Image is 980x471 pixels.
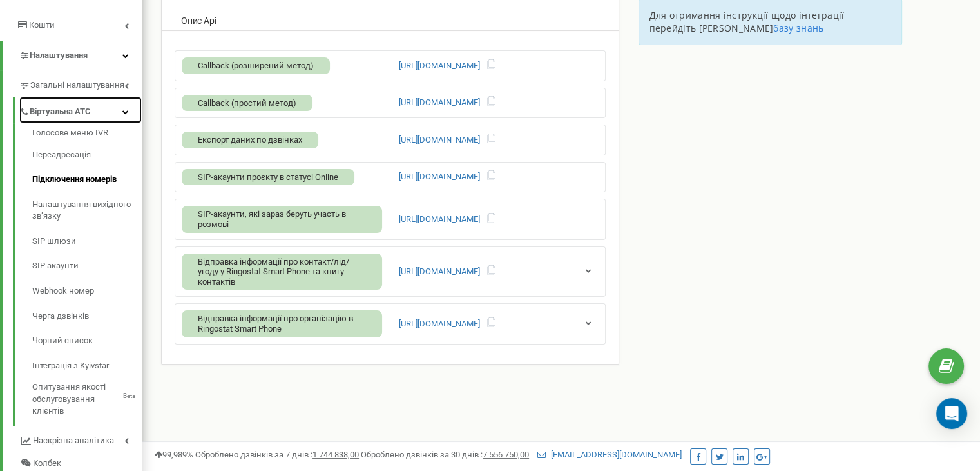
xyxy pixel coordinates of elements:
[198,135,302,145] span: Експорт даних по дзвінках
[198,61,314,70] span: Callback (розширений метод)
[399,171,480,183] a: [URL][DOMAIN_NAME]
[33,457,61,470] span: Колбек
[32,143,142,168] a: Переадресація
[32,328,142,354] a: Чорний список
[399,318,480,330] a: [URL][DOMAIN_NAME]
[3,41,142,71] a: Налаштування
[198,257,349,286] span: Відправка інформації про контакт/лід/угоду у Ringostat Smart Phone та книгу контактів
[32,192,142,229] a: Налаштування вихідного зв’язку
[198,172,338,182] span: SIP-акаунти проєкту в статусі Online
[195,450,359,459] span: Оброблено дзвінків за 7 днів :
[361,450,529,459] span: Оброблено дзвінків за 30 днів :
[32,229,142,254] a: SIP шлюзи
[649,9,892,35] p: Для отримання інструкції щодо інтеграції перейдіть [PERSON_NAME]
[32,354,142,379] a: Інтеграція з Kyivstar
[312,450,359,459] u: 1 744 838,00
[936,398,967,429] div: Open Intercom Messenger
[537,450,682,459] a: [EMAIL_ADDRESS][DOMAIN_NAME]
[181,15,216,26] span: Опис Api
[399,266,480,278] a: [URL][DOMAIN_NAME]
[399,214,480,226] a: [URL][DOMAIN_NAME]
[32,378,142,417] a: Опитування якості обслуговування клієнтівBeta
[399,97,480,109] a: [URL][DOMAIN_NAME]
[30,106,91,118] span: Віртуальна АТС
[399,60,480,72] a: [URL][DOMAIN_NAME]
[155,450,193,459] span: 99,989%
[773,22,823,34] a: базу знань
[198,98,296,108] span: Callback (простий метод)
[30,50,88,60] span: Налаштування
[198,314,353,334] span: Відправка інформації про організацію в Ringostat Smart Phone
[32,254,142,279] a: SIP акаунти
[32,167,142,192] a: Підключення номерів
[30,79,124,92] span: Загальні налаштування
[19,70,142,97] a: Загальні налаштування
[19,426,142,452] a: Наскрізна аналітика
[32,304,142,329] a: Черга дзвінків
[19,97,142,123] a: Віртуальна АТС
[198,209,346,229] span: SIP-акаунти, які зараз беруть участь в розмові
[399,134,480,146] a: [URL][DOMAIN_NAME]
[32,279,142,304] a: Webhook номер
[29,20,55,30] span: Кошти
[32,127,142,143] a: Голосове меню IVR
[33,435,114,447] span: Наскрізна аналітика
[483,450,529,459] u: 7 556 750,00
